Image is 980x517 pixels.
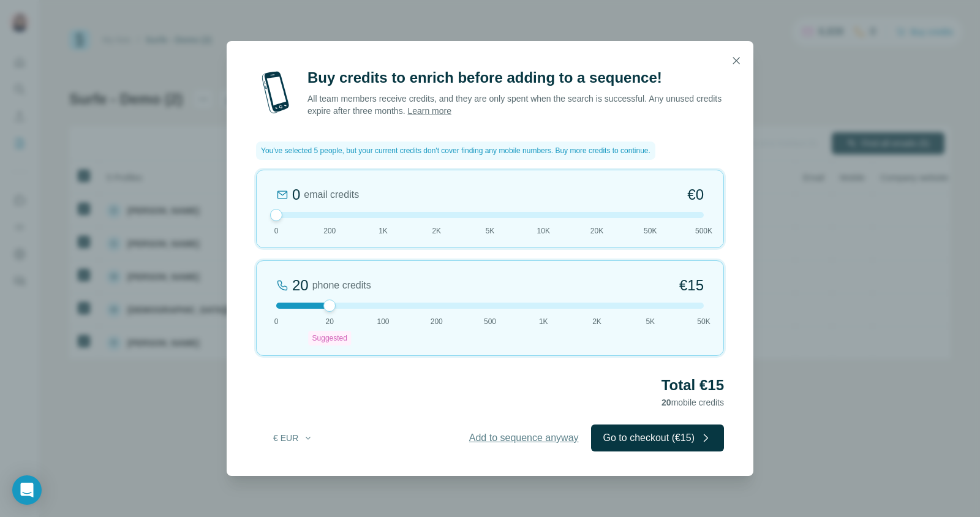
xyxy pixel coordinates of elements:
[256,375,724,395] h2: Total €15
[292,276,309,295] div: 20
[12,475,42,505] div: Open Intercom Messenger
[432,225,441,236] span: 2K
[592,316,601,327] span: 2K
[274,316,279,327] span: 0
[644,225,657,236] span: 50K
[379,225,388,236] span: 1K
[457,425,591,451] button: Add to sequence anyway
[661,398,671,407] span: 20
[326,316,334,327] span: 20
[307,92,724,117] p: All team members receive credits, and they are only spent when the search is successful. Any unus...
[687,185,704,205] span: €0
[292,185,300,205] div: 0
[323,225,336,236] span: 200
[431,316,443,327] span: 200
[661,398,724,407] span: mobile credits
[590,225,603,236] span: 20K
[484,316,496,327] span: 500
[256,68,295,117] img: mobile-phone
[486,225,495,236] span: 5K
[377,316,389,327] span: 100
[309,331,351,345] div: Suggested
[407,106,451,116] a: Learn more
[274,225,279,236] span: 0
[469,431,579,445] span: Add to sequence anyway
[304,187,359,202] span: email credits
[537,225,550,236] span: 10K
[697,316,710,327] span: 50K
[591,425,724,451] button: Go to checkout (€15)
[312,278,371,293] span: phone credits
[695,225,712,236] span: 500K
[679,276,704,295] span: €15
[646,316,655,327] span: 5K
[265,427,322,449] button: € EUR
[261,145,650,156] span: You've selected 5 people, but your current credits don't cover finding any mobile numbers. Buy mo...
[539,316,548,327] span: 1K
